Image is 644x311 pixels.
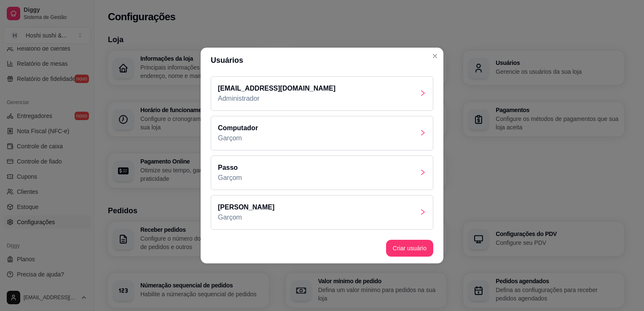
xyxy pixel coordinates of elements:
[419,129,426,136] span: right
[218,83,335,94] p: [EMAIL_ADDRESS][DOMAIN_NAME]
[419,169,426,176] span: right
[218,202,274,212] p: [PERSON_NAME]
[218,123,258,133] p: Computador
[218,173,242,183] p: Garçom
[218,163,242,173] p: Passo
[218,212,274,223] p: Garçom
[386,240,433,257] button: Criar usuário
[428,49,442,63] button: Close
[419,90,426,97] span: right
[218,94,335,104] p: Administrador
[201,48,443,73] header: Usuários
[218,133,258,143] p: Garçom
[419,209,426,215] span: right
